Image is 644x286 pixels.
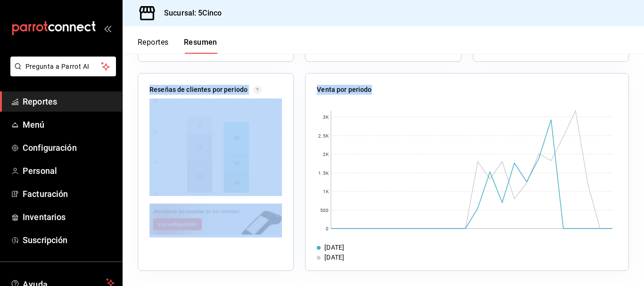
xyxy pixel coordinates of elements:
span: Configuración [23,141,115,154]
text: 0 [326,226,329,231]
div: navigation tabs [138,38,217,54]
span: Inventarios [23,211,115,223]
span: Menú [23,118,115,131]
h3: Sucursal: 5Cinco [157,8,222,19]
p: Venta por periodo [317,85,372,95]
text: 2.5K [319,133,329,139]
span: Pregunta a Parrot AI [25,62,101,72]
button: Reportes [138,38,169,54]
div: [DATE] [324,243,344,253]
text: 1.5K [319,171,329,176]
button: Pregunta a Parrot AI [10,57,116,76]
div: [DATE] [324,253,344,262]
a: Pregunta a Parrot AI [7,68,116,78]
text: 500 [320,208,329,213]
span: Reportes [23,95,115,108]
span: Suscripción [23,234,115,246]
span: Personal [23,164,115,177]
text: 2K [323,152,329,157]
button: open_drawer_menu [104,25,111,32]
button: Resumen [184,38,217,54]
text: 1K [323,189,329,194]
span: Facturación [23,188,115,200]
text: 3K [323,114,329,120]
p: Reseñas de clientes por periodo [149,85,248,95]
